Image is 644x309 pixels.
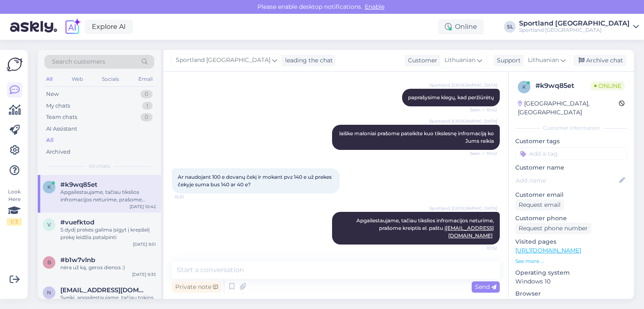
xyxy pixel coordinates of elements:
div: Team chats [46,113,77,121]
span: Apgailestaujame, tačiau tikslios infromacijos neturime, prašome kreiptis el. paštu į [356,217,495,239]
span: Sportland [GEOGRAPHIC_DATA] [176,56,270,65]
div: [GEOGRAPHIC_DATA], [GEOGRAPHIC_DATA] [518,99,619,117]
div: Archived [46,148,70,156]
p: Visited pages [515,237,627,246]
span: Ar naudojant 100 e dovanų čekį ir mokant pvz 140 e už prekes čekyje suma bus 140 ar 40 e? [178,174,333,188]
div: Apgailestaujame, tačiau tikslios infromacijos neturime, prašome kreiptis el. paštu į [EMAIL_ADDRE... [60,188,156,203]
img: Askly Logo [7,57,23,72]
div: Online [438,19,484,34]
p: See more ... [515,257,627,265]
div: 1 [142,102,153,110]
p: Windows 10 [515,277,627,286]
span: 10:51 [174,194,206,200]
div: SL [504,21,516,33]
span: Lithuanian [528,56,559,65]
div: 0 [140,113,153,121]
p: Operating system [515,268,627,277]
span: nojusnarbutis@gmail.com [60,286,148,294]
div: Request phone number [515,223,591,234]
span: Sportland [GEOGRAPHIC_DATA] [429,118,497,124]
div: 0 [140,90,153,98]
div: S dydį prekės galima įsigyt į krepšelį prekę leidžia patalpinti [60,226,156,241]
div: Private note [172,281,221,293]
span: b [47,259,51,265]
p: Customer tags [515,137,627,146]
input: Add name [516,176,618,185]
div: nėra už ką, geros dienos :) [60,264,156,271]
span: n [47,289,51,296]
div: # k9wq85et [535,81,591,91]
a: [EMAIL_ADDRESS][DOMAIN_NAME] [446,225,494,239]
div: Archive chat [574,55,626,66]
div: Sveiki, apgailestaujame, tačiau tokios galimybės nėra [60,294,156,309]
div: All [44,74,54,85]
span: #b1w7vlnb [60,256,95,264]
div: Customer [405,56,437,65]
div: My chats [46,102,70,110]
span: #vuefktod [60,219,94,226]
span: All chats [89,162,110,170]
span: #k9wq85et [60,181,97,188]
div: Sportland [GEOGRAPHIC_DATA] [519,27,630,33]
p: Chrome [TECHNICAL_ID] [515,298,627,307]
div: Web [70,74,85,85]
p: Customer name [515,163,627,172]
div: Email [137,74,154,85]
span: laiške maloniai prašome pateikite kuo tikslesnę infromaciją ko Jums reikia [339,130,495,144]
p: Customer email [515,191,627,199]
div: leading the chat [282,56,333,65]
span: Online [591,81,625,90]
span: Send [475,283,496,291]
div: AI Assistant [46,125,77,133]
div: Support [493,56,521,65]
span: Seen ✓ 10:42 [466,107,497,113]
span: Sportland [GEOGRAPHIC_DATA] [429,82,497,88]
div: [DATE] 9:51 [133,241,156,247]
div: [DATE] 10:42 [130,203,156,210]
span: Seen ✓ 10:42 [466,150,497,157]
div: New [46,90,59,98]
a: Sportland [GEOGRAPHIC_DATA]Sportland [GEOGRAPHIC_DATA] [519,20,639,33]
span: Lithuanian [444,56,475,65]
a: [URL][DOMAIN_NAME] [515,247,581,254]
span: k [47,184,51,190]
div: Customer information [515,124,627,132]
div: All [46,136,54,144]
a: Explore AI [85,20,133,34]
img: explore-ai [64,18,81,36]
div: Sportland [GEOGRAPHIC_DATA] [519,20,630,27]
span: Search customers [52,57,105,66]
div: Look Here [7,188,22,226]
span: k [522,84,526,90]
div: 1 / 3 [7,218,22,226]
span: v [47,221,51,228]
span: 10:52 [466,245,497,251]
div: Request email [515,199,564,211]
p: Customer phone [515,214,627,223]
span: Enable [362,3,387,10]
span: paprašysime klegų, kad peržiūrėtų [408,94,494,100]
div: [DATE] 9:35 [132,271,156,278]
span: Sportland [GEOGRAPHIC_DATA] [429,205,497,211]
p: Browser [515,289,627,298]
div: Socials [100,74,121,85]
input: Add a tag [515,147,627,160]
